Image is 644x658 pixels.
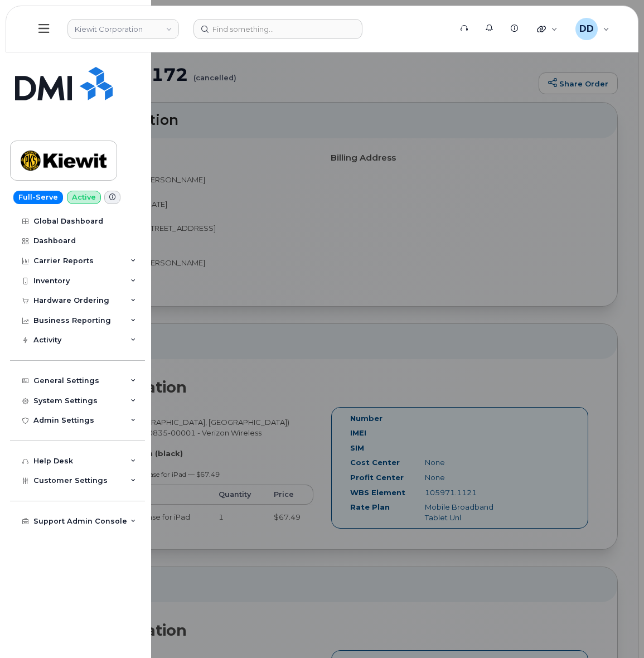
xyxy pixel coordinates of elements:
a: Global Dashboard [10,211,145,231]
div: Support Admin Console [33,517,127,526]
div: Dashboard [33,236,76,245]
div: Activity [33,336,61,345]
div: Global Dashboard [33,217,103,226]
div: Help Desk [33,457,73,466]
div: Hardware Ordering [33,296,109,305]
div: General Settings [33,376,99,385]
img: Simplex My-Serve [15,67,113,100]
div: System Settings [33,396,98,405]
span: Customer Settings [33,476,108,485]
div: Admin Settings [33,416,94,425]
div: Inventory [33,277,70,286]
a: Kiewit Corporation [10,141,117,181]
div: Carrier Reports [33,257,94,265]
div: Business Reporting [33,316,111,325]
a: Dashboard [10,231,145,251]
img: Kiewit Corporation [21,144,106,177]
a: Active [67,191,101,204]
a: Full-Serve [13,191,63,204]
iframe: Messenger Launcher [595,609,636,650]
